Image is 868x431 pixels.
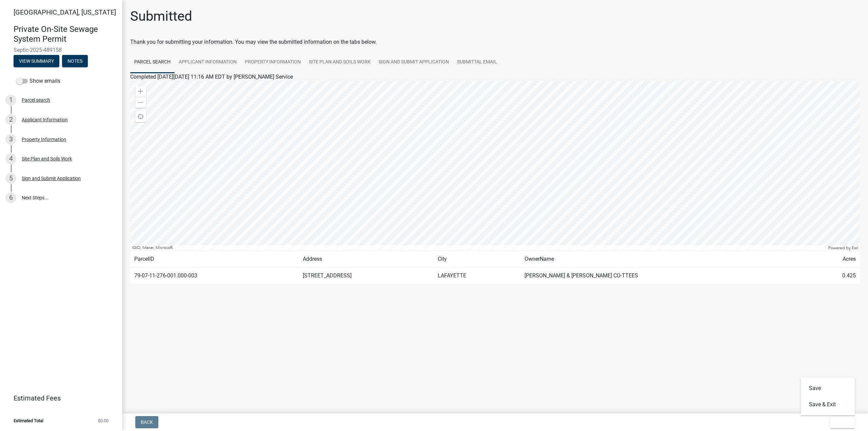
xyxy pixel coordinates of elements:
button: Notes [62,55,88,67]
td: 79-07-11-276-001.000-003 [130,268,299,284]
div: Parcel search [22,98,50,102]
td: City [434,251,520,268]
div: 5 [5,173,16,184]
a: Site Plan and Soils Work [305,52,375,73]
td: [STREET_ADDRESS] [299,268,434,284]
div: Exit [801,377,855,415]
div: 2 [5,114,16,125]
a: Estimated Fees [5,391,111,405]
button: Save [801,380,855,396]
span: Estimated Total [14,418,43,423]
wm-modal-confirm: Notes [62,59,88,64]
div: Zoom out [135,97,146,108]
div: IGIO, Maxar, Microsoft [130,245,827,251]
button: Exit [830,416,855,428]
button: View Summary [14,55,59,67]
span: Back [141,419,153,425]
td: Acres [808,251,860,268]
a: Property Information [241,52,305,73]
div: 3 [5,134,16,145]
button: Save & Exit [801,396,855,413]
td: LAFAYETTE [434,268,520,284]
td: Address [299,251,434,268]
div: Zoom in [135,86,146,97]
a: Esri [852,246,858,250]
a: Sign and Submit Application [375,52,453,73]
div: Applicant Information [22,117,68,122]
td: OwnerName [520,251,809,268]
td: 0.425 [808,268,860,284]
span: Exit [835,419,845,425]
div: Thank you for submitting your information. You may view the submitted information on the tabs below. [130,38,860,46]
div: 4 [5,153,16,164]
span: Septic-2025-489158 [14,47,108,53]
div: Powered by [827,245,860,251]
a: Applicant Information [175,52,241,73]
div: 6 [5,192,16,203]
div: Sign and Submit Application [22,176,81,181]
label: Show emails [16,77,60,85]
wm-modal-confirm: Summary [14,59,59,64]
span: $0.00 [98,418,108,423]
div: Site Plan and Soils Work [22,156,72,161]
span: [GEOGRAPHIC_DATA], [US_STATE] [14,8,116,16]
div: Find my location [135,111,146,122]
button: Back [135,416,158,428]
div: 1 [5,95,16,105]
td: ParcelID [130,251,299,268]
h1: Submitted [130,8,192,24]
a: Parcel search [130,52,175,73]
a: Submittal Email [453,52,501,73]
h4: Private On-Site Sewage System Permit [14,24,117,44]
div: Property Information [22,137,66,142]
td: [PERSON_NAME] & [PERSON_NAME] CO-TTEES [520,268,809,284]
span: Completed [DATE][DATE] 11:16 AM EDT by [PERSON_NAME] Service [130,74,293,80]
